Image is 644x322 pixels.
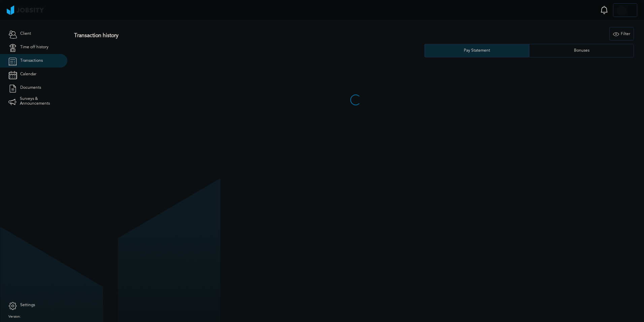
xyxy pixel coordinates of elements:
[20,97,59,106] span: Surveys & Announcements
[20,303,35,307] span: Settings
[571,48,593,53] div: Bonuses
[609,27,634,41] button: Filter
[20,31,31,36] span: Client
[20,45,49,50] span: Time off history
[460,48,493,53] div: Pay Statement
[610,27,634,41] div: Filter
[74,32,381,38] h3: Transaction history
[8,315,21,319] label: Version:
[529,44,634,57] button: Bonuses
[20,85,41,90] span: Documents
[20,58,43,63] span: Transactions
[424,44,529,57] button: Pay Statement
[20,72,36,77] span: Calendar
[7,5,44,15] img: ab4bad089aa723f57921c736e9817d99.png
